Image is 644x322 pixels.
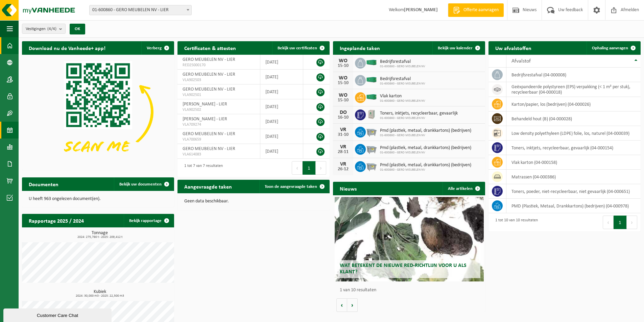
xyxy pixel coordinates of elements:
button: Previous [292,161,303,175]
span: Offerte aanvragen [462,7,500,14]
span: 01-600860 - GERO MEUBELEN NV - LIER [89,5,192,15]
span: Vlak karton [380,94,425,99]
iframe: chat widget [3,307,113,322]
div: 26-12 [336,167,350,172]
h3: Tonnage [25,231,174,239]
td: PMD (Plastiek, Metaal, Drankkartons) (bedrijven) (04-000978) [506,199,641,213]
span: VLA902501 [183,92,255,98]
h2: Ingeplande taken [333,41,387,54]
a: Ophaling aanvragen [587,41,640,55]
span: Wat betekent de nieuwe RED-richtlijn voor u als klant? [340,263,467,275]
h2: Nieuws [333,182,363,195]
img: HK-XC-40-GN-00 [366,59,377,66]
div: 28-11 [336,150,350,154]
span: VLA700659 [183,137,255,142]
img: HK-XC-40-GN-00 [366,77,377,83]
div: 1 tot 10 van 10 resultaten [492,215,538,230]
div: VR [336,162,350,167]
button: Next [627,216,637,229]
a: Bekijk rapportage [124,214,173,227]
h2: Certificaten & attesten [177,41,243,54]
div: WO [336,58,350,64]
span: VLA709274 [183,122,255,127]
span: 01-600860 - GERO MEUBELEN NV [380,65,425,69]
td: [DATE] [260,84,303,99]
count: (4/4) [47,27,56,31]
span: GERO MEUBELEN NV - LIER [183,146,235,151]
h2: Download nu de Vanheede+ app! [22,41,112,54]
div: 15-10 [336,98,350,103]
div: 15-10 [336,64,350,68]
td: behandeld hout (B) (04-000028) [506,112,641,126]
td: [DATE] [260,144,303,159]
span: Vestigingen [26,24,56,34]
td: [DATE] [260,99,303,114]
img: Download de VHEPlus App [22,55,174,169]
h2: Rapportage 2025 / 2024 [22,214,91,227]
p: 1 van 10 resultaten [340,288,482,293]
td: [DATE] [260,55,303,70]
td: [DATE] [260,70,303,84]
span: Bedrijfsrestafval [380,59,425,65]
td: bedrijfsrestafval (04-000008) [506,68,641,82]
span: VLA902502 [183,107,255,113]
span: Toners, inktjets, recycleerbaar, gevaarlijk [380,111,458,116]
td: vlak karton (04-000158) [506,155,641,170]
button: Verberg [141,41,173,55]
a: Alle artikelen [443,182,484,195]
span: 01-600860 - GERO MEUBELEN NV [380,151,471,155]
a: Offerte aanvragen [448,3,504,17]
button: Vorige [336,298,347,312]
p: Geen data beschikbaar. [184,199,323,204]
span: 01-600860 - GERO MEUBELEN NV [380,168,471,172]
a: Bekijk uw kalender [432,41,484,55]
div: VR [336,127,350,132]
button: OK [70,24,85,34]
a: Wat betekent de nieuwe RED-richtlijn voor u als klant? [335,197,484,281]
span: Pmd (plastiek, metaal, drankkartons) (bedrijven) [380,128,471,133]
td: toners, poeder, niet-recycleerbaar, niet gevaarlijk (04-000651) [506,184,641,199]
img: IC-CB-0000-00-01 [366,108,377,120]
span: 01-600860 - GERO MEUBELEN NV [380,82,425,86]
div: 31-10 [336,132,350,137]
span: 2024: 275,780 t - 2025: 209,412 t [25,236,174,239]
p: U heeft 963 ongelezen document(en). [29,197,167,201]
span: 01-600860 - GERO MEUBELEN NV [380,116,458,120]
span: Ophaling aanvragen [592,46,628,50]
div: WO [336,93,350,98]
span: 2024: 30,000 m3 - 2025: 22,500 m3 [25,294,174,298]
span: Bekijk uw kalender [438,46,473,50]
span: [PERSON_NAME] - LIER [183,102,227,107]
td: matrassen (04-000386) [506,170,641,184]
span: 01-600860 - GERO MEUBELEN NV [380,133,471,138]
h2: Uw afvalstoffen [488,41,538,54]
span: 01-600860 - GERO MEUBELEN NV - LIER [90,5,191,15]
span: GERO MEUBELEN NV - LIER [183,72,235,77]
span: GERO MEUBELEN NV - LIER [183,87,235,92]
a: Bekijk uw documenten [114,177,173,191]
a: Bekijk uw certificaten [272,41,329,55]
td: karton/papier, los (bedrijven) (04-000026) [506,97,641,112]
td: [DATE] [260,129,303,144]
div: WO [336,75,350,81]
img: WB-2500-GAL-GY-01 [366,143,377,154]
img: WB-2500-GAL-GY-01 [366,160,377,172]
h3: Kubiek [25,290,174,298]
img: HK-XC-40-GN-00 [366,94,377,100]
span: RED25000170 [183,63,255,68]
span: Bekijk uw certificaten [278,46,317,50]
td: toners, inktjets, recycleerbaar, gevaarlijk (04-000154) [506,141,641,155]
div: 15-10 [336,81,350,85]
button: 1 [614,216,627,229]
div: 16-10 [336,115,350,120]
button: Previous [603,216,614,229]
span: Bedrijfsrestafval [380,76,425,82]
td: geëxpandeerde polystyreen (EPS) verpakking (< 1 m² per stuk), recycleerbaar (04-000018) [506,82,641,97]
td: [DATE] [260,114,303,129]
button: 1 [303,161,316,175]
span: Pmd (plastiek, metaal, drankkartons) (bedrijven) [380,163,471,168]
button: Next [316,161,326,175]
button: Vestigingen(4/4) [22,24,66,34]
span: Verberg [147,46,162,50]
img: WB-2500-GAL-GY-01 [366,126,377,137]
